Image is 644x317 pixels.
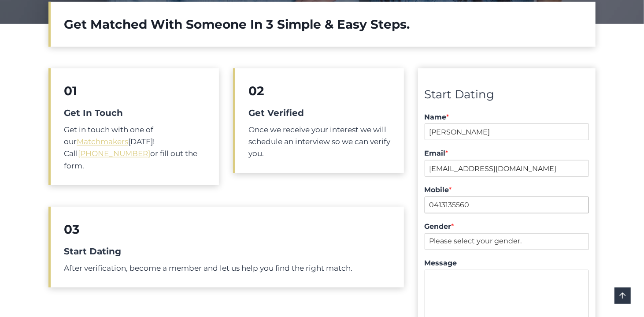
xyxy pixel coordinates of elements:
h5: Get Verified [248,106,390,119]
div: Start Dating [425,86,589,104]
p: Once we receive your interest we will schedule an interview so we can verify you. [248,124,390,160]
input: Mobile [425,197,589,213]
h2: 01 [64,82,206,100]
h2: 02 [248,82,390,100]
p: After verification, become a member and let us help you find the right match. [64,262,391,274]
h5: Get In Touch [64,106,206,119]
h2: Get Matched With Someone In 3 Simple & Easy Steps.​ [64,15,582,34]
a: Matchmakers [77,137,128,146]
h5: Start Dating [64,245,391,258]
a: Scroll to top [614,287,631,304]
label: Name [425,113,589,122]
p: Get in touch with one of our [DATE]! Call or fill out the form. [64,124,206,172]
label: Email [425,149,589,158]
label: Gender [425,222,589,231]
h2: 03 [64,220,391,239]
label: Message [425,259,589,268]
label: Mobile [425,186,589,195]
a: [PHONE_NUMBER] [78,149,150,158]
